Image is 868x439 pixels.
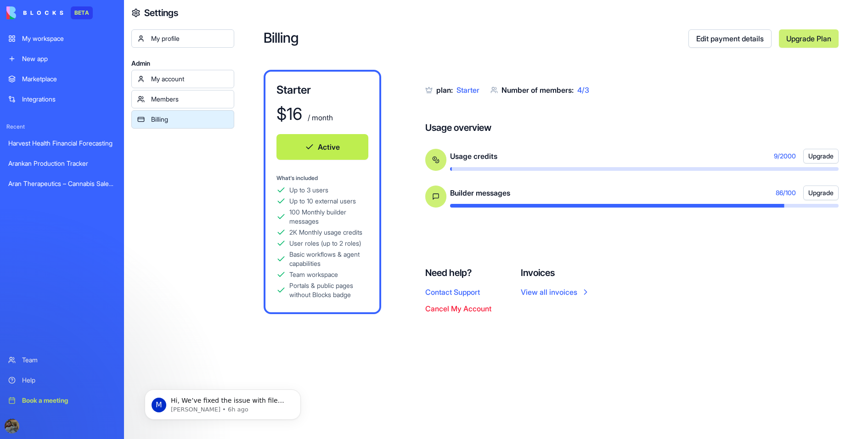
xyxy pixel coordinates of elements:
div: Billing [151,115,228,124]
div: Starter [276,83,368,97]
a: BETA [6,6,93,19]
div: BETA [71,6,93,19]
div: What's included [276,174,368,182]
div: / month [306,112,333,123]
span: Number of members: [502,85,574,95]
span: 86 / 100 [776,188,796,197]
span: plan: [436,85,453,95]
span: Builder messages [450,187,510,198]
button: Upgrade [803,186,839,200]
div: My account [151,74,228,84]
a: Arankan Production Tracker [3,154,121,173]
span: 9 / 2000 [774,152,796,161]
h2: Billing [264,29,688,48]
a: Marketplace [3,70,121,88]
a: Aran Therapeutics – Cannabis Sales Forecasting [3,174,121,193]
button: Cancel My Account [425,303,491,314]
a: View all invoices [521,287,590,298]
div: Arankan Production Tracker [8,159,116,168]
span: Admin [131,59,234,68]
a: Team [3,351,121,369]
span: Usage credits [450,151,497,162]
a: Book a meeting [3,391,121,410]
div: 2K Monthly usage credits [289,228,362,237]
div: My workspace [22,34,116,43]
div: Help [22,376,116,385]
a: Harvest Health Financial Forecasting [3,134,121,152]
a: Billing [131,110,234,129]
div: Team [22,355,116,365]
button: Active [276,134,368,160]
div: 100 Monthly builder messages [289,208,368,226]
a: Integrations [3,90,121,108]
iframe: Intercom notifications message [131,370,315,434]
a: Upgrade Plan [779,29,839,48]
div: Book a meeting [22,396,116,405]
h4: Usage overview [425,121,491,134]
div: Integrations [22,95,116,104]
a: Edit payment details [688,29,772,48]
div: Team workspace [289,270,338,279]
button: Upgrade [803,149,839,163]
a: My profile [131,29,234,48]
div: Harvest Health Financial Forecasting [8,139,116,148]
div: Up to 10 external users [289,197,356,206]
h4: Settings [144,6,178,19]
div: Marketplace [22,74,116,84]
a: New app [3,50,121,68]
div: User roles (up to 2 roles) [289,239,361,248]
div: Members [151,95,228,104]
h4: Need help? [425,266,491,279]
img: logo [6,6,63,19]
a: Help [3,371,121,389]
div: Portals & public pages without Blocks badge [289,281,368,299]
div: New app [22,54,116,63]
div: Aran Therapeutics – Cannabis Sales Forecasting [8,179,116,188]
span: Recent [3,123,121,130]
a: Starter$16 / monthActiveWhat's includedUp to 3 usersUp to 10 external users100 Monthly builder me... [264,70,381,314]
img: ACg8ocLckqTCADZMVyP0izQdSwexkWcE6v8a1AEXwgvbafi3xFy3vSx8=s96-c [5,419,19,433]
a: Members [131,90,234,108]
span: 4 / 3 [577,85,589,95]
h4: Invoices [521,266,590,279]
div: Up to 3 users [289,186,328,195]
a: My workspace [3,29,121,48]
button: Contact Support [425,287,480,298]
div: Basic workflows & agent capabilities [289,250,368,268]
div: $ 16 [276,105,302,123]
span: Starter [457,85,479,95]
a: My account [131,70,234,88]
div: My profile [151,34,228,43]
